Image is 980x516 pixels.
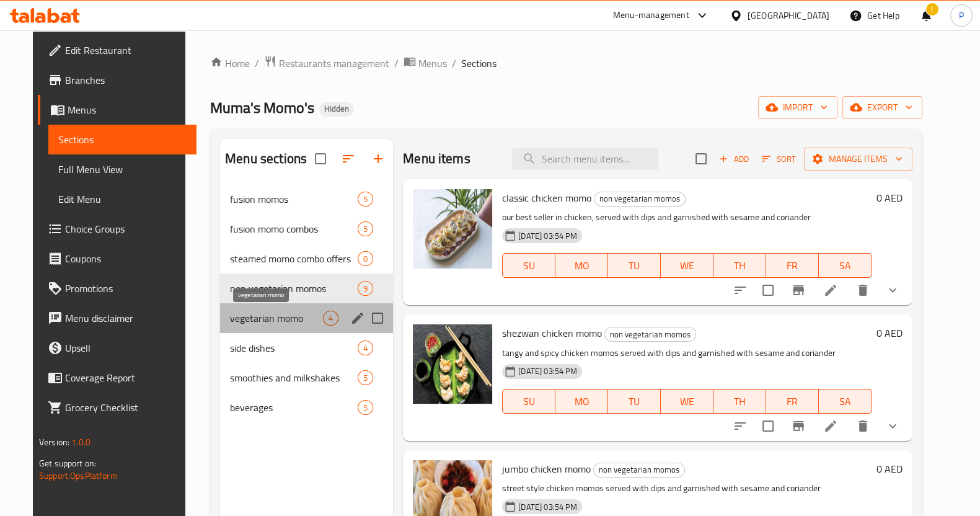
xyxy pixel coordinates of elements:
[38,303,196,333] a: Menu disclaimer
[220,244,393,274] div: steamed momo combo offers0
[885,283,900,298] svg: Show Choices
[725,275,755,305] button: sort-choices
[358,402,373,414] span: 5
[508,393,550,411] span: SU
[220,363,393,393] div: smoothies and milkshakes5
[319,102,354,117] div: Hidden
[230,400,358,415] span: beverages
[255,56,259,71] li: /
[65,251,187,266] span: Coupons
[65,311,187,326] span: Menu disclaimer
[762,152,796,166] span: Sort
[608,389,661,414] button: TU
[413,324,492,404] img: shezwan chicken momo
[714,149,754,169] span: Add item
[725,411,755,441] button: sort-choices
[38,333,196,363] a: Upsell
[418,56,447,71] span: Menus
[230,370,358,385] span: smoothies and milkshakes
[608,253,661,278] button: TU
[39,468,118,484] a: Support.OpsPlatform
[461,56,497,71] span: Sections
[555,253,608,278] button: MO
[38,35,196,65] a: Edit Restaurant
[333,144,363,174] span: Sort sections
[230,340,358,355] div: side dishes
[771,393,814,411] span: FR
[58,162,187,177] span: Full Menu View
[210,55,922,71] nav: breadcrumb
[348,309,367,327] button: edit
[324,313,338,324] span: 4
[666,257,709,275] span: WE
[885,419,900,434] svg: Show Choices
[230,251,358,266] div: steamed momo combo offers
[230,281,358,296] span: non vegetarian momos
[279,56,389,71] span: Restaurants management
[513,365,582,377] span: [DATE] 03:54 PM
[758,96,837,119] button: import
[666,393,709,411] span: WE
[230,311,323,326] span: vegetarian momo
[502,389,555,414] button: SU
[593,463,685,478] div: non vegetarian momos
[65,73,187,87] span: Branches
[714,149,754,169] button: Add
[230,192,358,207] span: fusion momos
[661,253,713,278] button: WE
[220,179,393,427] nav: Menu sections
[594,192,685,206] span: non vegetarian momos
[358,283,373,295] span: 9
[38,274,196,303] a: Promotions
[804,148,912,171] button: Manage items
[502,345,871,361] p: tangy and spicy chicken momos served with dips and garnished with sesame and coriander
[65,281,187,296] span: Promotions
[688,146,714,172] span: Select section
[358,253,373,265] span: 0
[560,257,603,275] span: MO
[58,192,187,207] span: Edit Menu
[58,132,187,147] span: Sections
[784,411,813,441] button: Branch-specific-item
[38,363,196,393] a: Coverage Report
[358,342,373,354] span: 4
[358,370,373,385] div: items
[39,434,69,450] span: Version:
[604,327,696,342] div: non vegetarian momos
[718,257,761,275] span: TH
[768,100,828,115] span: import
[513,501,582,513] span: [DATE] 03:54 PM
[358,221,373,236] div: items
[220,303,393,333] div: vegetarian momo4edit
[220,393,393,422] div: beverages5
[65,221,187,236] span: Choice Groups
[358,251,373,266] div: items
[759,149,799,169] button: Sort
[594,463,684,477] span: non vegetarian momos
[358,372,373,384] span: 5
[225,149,307,168] h2: Menu sections
[713,253,766,278] button: TH
[38,65,196,95] a: Branches
[555,389,608,414] button: MO
[230,221,358,236] span: fusion momo combos
[358,400,373,415] div: items
[68,102,187,117] span: Menus
[661,389,713,414] button: WE
[755,413,781,439] span: Select to update
[852,100,912,115] span: export
[784,275,813,305] button: Branch-specific-item
[358,192,373,207] div: items
[404,55,447,71] a: Menus
[358,223,373,235] span: 5
[502,189,591,207] span: classic chicken momo
[594,192,686,207] div: non vegetarian momos
[502,481,871,496] p: street style chicken momos served with dips and garnished with sesame and coriander
[65,370,187,385] span: Coverage Report
[512,148,658,170] input: search
[38,95,196,125] a: Menus
[876,189,903,207] h6: 0 AED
